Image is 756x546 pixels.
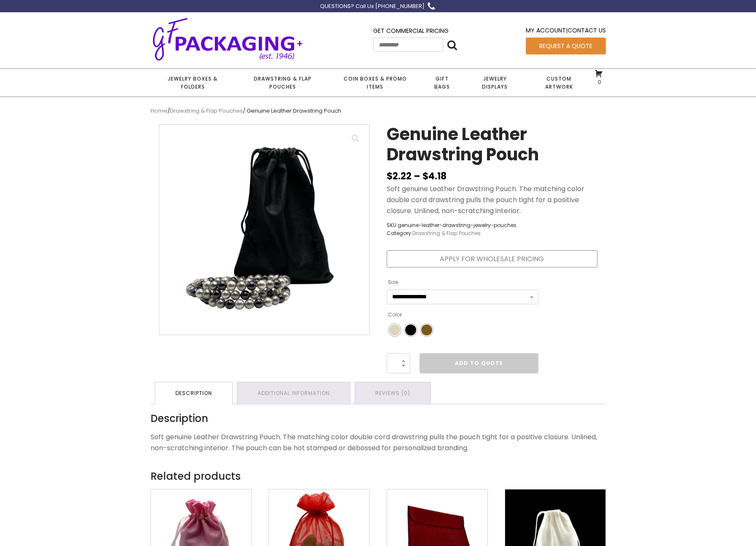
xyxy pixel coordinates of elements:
li: Brown [420,324,433,336]
span: – [414,170,420,183]
a: Get Commercial Pricing [373,27,449,35]
bdi: 2.22 [387,170,412,183]
a: 0 [595,69,603,85]
ul: Color [387,322,538,338]
a: Drawstring & Flap Pouches [412,230,481,237]
h2: Description [151,413,606,425]
a: Jewelry Displays [464,69,526,97]
nav: Breadcrumb [151,107,606,116]
a: My Account [526,26,566,35]
a: Custom Artwork [526,69,592,97]
span: $ [422,170,428,183]
a: Drawstring & Flap Pouches [235,69,330,97]
p: Soft genuine Leather Drawstring Pouch. The matching color double cord drawstring pulls the pouch ... [387,184,597,216]
a: Coin Boxes & Promo Items [330,69,420,97]
li: Black [404,324,417,336]
a: View full-screen image gallery [348,131,363,146]
span: SKU: [387,221,517,229]
a: Home [151,107,167,115]
span: genuine-leather-drawstring-jewelry-pouches [398,222,517,229]
div: | [526,26,606,37]
a: Apply for Wholesale Pricing [387,250,597,268]
a: Reviews (0) [355,382,430,404]
a: Contact Us [568,26,606,35]
label: Color [388,308,402,322]
a: Request a Quote [526,38,606,54]
img: GF Packaging + - Established 1946 [151,16,305,62]
img: Medium size brown leather drawstring pouch next to bracelet. [159,124,369,335]
span: Category: [387,229,517,237]
li: Beige [388,324,401,336]
h1: Genuine Leather Drawstring Pouch [387,124,597,169]
a: Gift Bags [420,69,464,97]
a: Add to Quote [420,353,538,373]
a: Jewelry Boxes & Folders [151,69,235,97]
div: QUESTIONS? Call Us [PHONE_NUMBER] [320,2,425,11]
a: Drawstring & Flap Pouches [170,107,243,115]
a: Description [155,382,232,404]
a: Additional information [237,382,350,404]
span: $ [387,170,393,183]
bdi: 4.18 [422,170,447,183]
input: Product quantity [387,353,410,373]
label: Size [388,276,398,289]
span: 0 [596,78,601,86]
h2: Related products [151,468,606,484]
p: Soft genuine Leather Drawstring Pouch. The matching color double cord drawstring pulls the pouch ... [151,432,606,453]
